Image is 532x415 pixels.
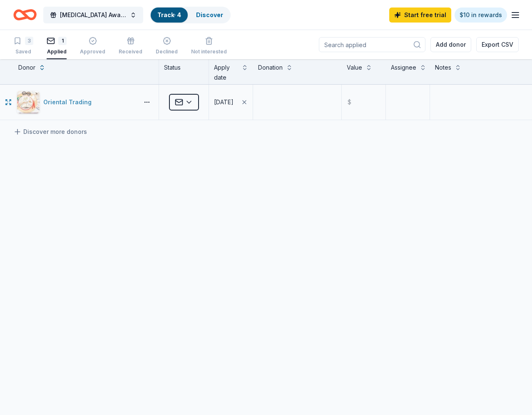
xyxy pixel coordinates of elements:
button: Add donor [430,37,471,52]
input: Search applied [319,37,425,52]
div: Applied [47,48,67,55]
a: Track· 4 [157,11,181,18]
div: Assignee [391,63,416,73]
button: [DATE] [209,85,253,120]
div: Oriental Trading [43,97,95,107]
button: 1Applied [47,33,67,59]
div: Not interested [191,48,227,55]
button: Approved [80,33,105,59]
a: Discover [196,11,223,18]
span: [MEDICAL_DATA] Awards/Walk [60,10,127,20]
div: 3 [25,37,33,45]
div: Approved [80,48,105,55]
a: Start free trial [389,8,451,23]
img: Image for Oriental Trading [17,91,40,113]
button: Received [119,33,142,59]
button: 3Saved [13,33,33,59]
button: Declined [156,33,178,59]
button: Track· 4Discover [150,7,231,23]
div: Donor [18,63,35,73]
div: [DATE] [214,97,234,107]
div: Notes [435,63,451,73]
div: Saved [13,48,33,55]
button: Image for Oriental TradingOriental Trading [17,91,135,114]
div: Apply date [214,63,238,83]
div: Donation [258,63,283,73]
button: Not interested [191,33,227,59]
div: Received [119,48,142,55]
div: Status [159,59,209,84]
button: [MEDICAL_DATA] Awards/Walk [43,7,143,23]
a: Discover more donors [13,127,87,137]
a: $10 in rewards [455,8,507,23]
div: Declined [156,48,178,55]
button: Export CSV [476,37,519,52]
div: 1 [58,37,67,45]
div: Value [347,63,362,73]
a: Home [13,5,37,25]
